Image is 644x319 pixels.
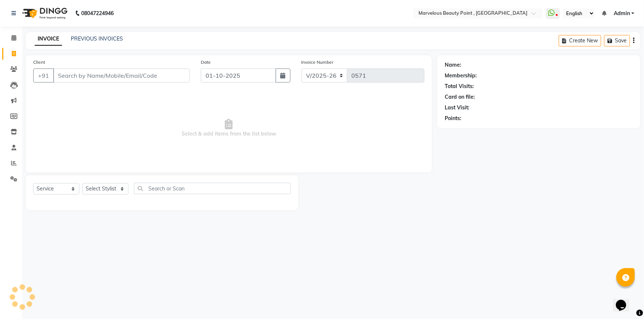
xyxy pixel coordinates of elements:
label: Client [33,59,45,66]
div: Membership: [445,72,477,80]
div: Last Visit: [445,104,469,112]
span: Admin [614,10,630,17]
iframe: chat widget [613,290,637,312]
div: Total Visits: [445,83,474,90]
div: Name: [445,61,461,69]
div: Points: [445,115,461,122]
input: Search by Name/Mobile/Email/Code [53,69,190,83]
img: logo [19,3,69,24]
label: Date [201,59,211,66]
b: 08047224946 [81,3,114,24]
a: PREVIOUS INVOICES [71,35,123,42]
div: Card on file: [445,93,475,101]
button: Create New [559,35,601,46]
span: Select & add items from the list below [33,91,424,165]
button: Save [604,35,630,46]
input: Search or Scan [134,183,291,194]
label: Invoice Number [302,59,334,66]
button: +91 [33,69,54,83]
a: INVOICE [35,32,62,46]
